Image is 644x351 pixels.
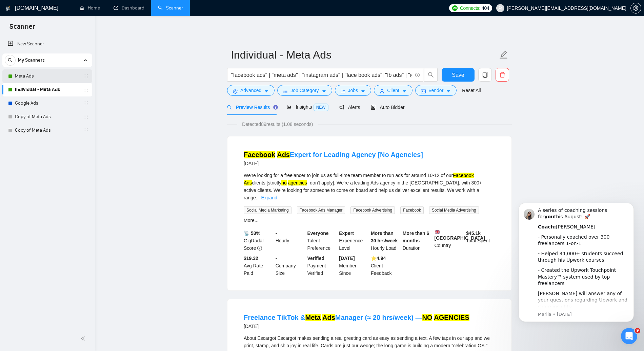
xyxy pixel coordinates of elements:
[274,229,306,252] div: Hourly
[479,72,491,78] span: copy
[15,96,79,110] a: Google Ads
[433,229,465,252] div: Country
[297,206,345,214] span: Facebook Ads Manager
[15,124,79,137] a: Copy of Meta Ads
[402,89,407,94] span: caret-down
[348,87,358,94] span: Jobs
[424,68,438,82] button: search
[274,255,306,277] div: Company Size
[415,85,457,96] button: idcardVendorcaret-down
[227,105,276,110] span: Preview Results
[371,256,386,261] b: ⭐️ 4.94
[452,71,464,79] span: Save
[452,5,458,11] img: upwork-logo.png
[621,328,637,344] iframe: Intercom live chat
[424,72,437,78] span: search
[306,255,338,277] div: Payment Verified
[276,256,277,261] b: -
[631,5,641,11] span: setting
[460,4,480,12] span: Connects:
[338,229,369,252] div: Experience Level
[307,256,325,261] b: Verified
[508,193,644,333] iframe: Intercom notifications message
[244,180,252,185] mark: Ads
[369,229,401,252] div: Hourly Load
[371,231,398,243] b: More than 30 hrs/week
[158,5,183,11] a: searchScanner
[499,50,508,59] span: edit
[244,231,260,236] b: 📡 53%
[80,5,100,11] a: homeHome
[244,159,423,168] div: [DATE]
[244,256,258,261] b: $19.32
[446,89,451,94] span: caret-down
[227,85,275,96] button: settingAdvancedcaret-down
[256,195,260,200] span: ...
[5,55,16,66] button: search
[242,255,274,277] div: Avg Rate Paid
[244,206,291,214] span: Social Media Marketing
[114,5,144,11] a: dashboardDashboard
[387,87,399,94] span: Client
[314,104,328,111] span: NEW
[435,229,440,234] img: 🇬🇧
[8,37,87,51] a: New Scanner
[339,256,355,261] b: [DATE]
[339,105,344,110] span: notification
[81,335,87,342] span: double-left
[339,231,354,236] b: Expert
[237,120,318,128] span: Detected 89 results (1.08 seconds)
[287,104,328,110] span: Insights
[277,151,290,158] mark: Ads
[6,3,11,14] img: logo
[4,22,40,36] span: Scanner
[401,229,433,252] div: Duration
[240,87,261,94] span: Advanced
[5,58,15,63] span: search
[244,218,259,223] a: More...
[415,73,420,77] span: info-circle
[482,4,489,12] span: 404
[498,6,503,10] span: user
[462,87,481,94] a: Reset All
[361,89,365,94] span: caret-down
[350,206,395,214] span: Facebook Advertising
[242,229,274,252] div: GigRadar Score
[15,83,79,96] a: Individual - Meta Ads
[83,101,89,106] span: holder
[403,231,429,243] b: More than 6 months
[15,110,79,124] a: Copy of Meta Ads
[371,105,376,110] span: robot
[287,105,291,109] span: area-chart
[400,206,424,214] span: Facebook
[429,206,479,214] span: Social Media Advertising
[244,151,275,158] mark: Facebook
[277,85,332,96] button: barsJob Categorycaret-down
[83,114,89,119] span: holder
[83,128,89,133] span: holder
[374,85,412,96] button: userClientcaret-down
[290,87,319,94] span: Job Category
[496,68,509,82] button: delete
[257,246,262,250] span: info-circle
[233,89,238,94] span: setting
[335,85,371,96] button: folderJobscaret-down
[283,89,288,94] span: bars
[15,69,79,83] a: Meta Ads
[244,172,495,201] div: We're looking for a freelancer to join us as full-time team member to run ads for around 10-12 of...
[496,72,509,78] span: delete
[338,255,369,277] div: Member Since
[307,231,329,236] b: Everyone
[322,89,326,94] span: caret-down
[273,104,279,110] div: Tooltip anchor
[276,231,277,236] b: -
[339,105,360,110] span: Alerts
[281,180,287,185] mark: no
